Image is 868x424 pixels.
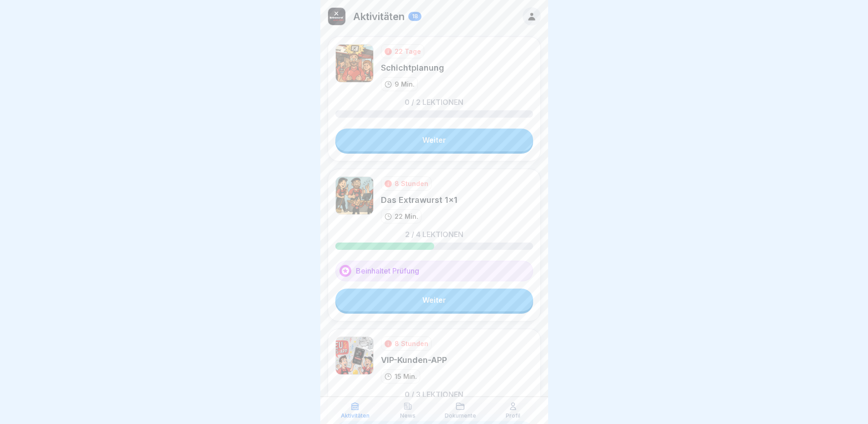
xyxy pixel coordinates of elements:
[381,62,444,73] div: Schichtplanung
[395,372,417,381] p: 15 Min.
[405,391,463,398] p: 0 / 3 Lektionen
[335,261,533,281] div: Beinhaltet Prüfung
[395,79,415,89] p: 9 Min.
[395,47,421,56] div: 22 Tage
[506,413,520,419] p: Profil
[395,339,428,348] div: 8 Stunden
[395,212,418,221] p: 22 Min.
[381,194,457,206] div: Das Extrawurst 1x1
[335,289,533,311] a: Weiter
[335,176,374,215] img: bvd31u6mkesr7vmkpkn0ga3w.png
[395,179,428,188] div: 8 Stunden
[335,129,533,151] a: Weiter
[328,8,345,25] img: gjmq4gn0gq16rusbtbfa9wpn.png
[335,336,374,375] img: vjln8cuchom3dkvx73pawsc6.png
[400,413,416,419] p: News
[335,44,374,83] img: c5aux04luvp2sey7l1nulazl.png
[353,10,405,22] p: Aktivitäten
[341,413,370,419] p: Aktivitäten
[408,12,421,21] div: 18
[405,98,463,106] p: 0 / 2 Lektionen
[445,413,476,419] p: Dokumente
[381,354,447,366] div: VIP-Kunden-APP
[405,231,463,238] p: 2 / 4 Lektionen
